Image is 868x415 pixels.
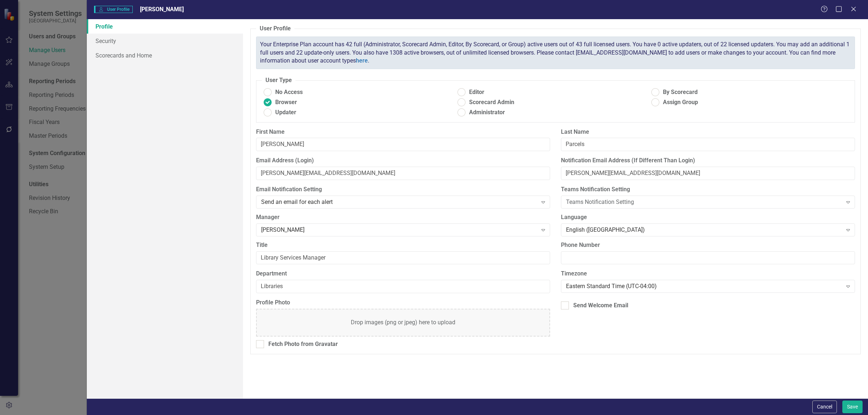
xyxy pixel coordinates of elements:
div: Send an email for each alert [261,198,537,206]
a: Scorecards and Home [87,48,243,63]
div: Teams Notification Setting [566,198,842,206]
label: Email Notification Setting [256,185,550,194]
span: Browser [275,98,297,107]
span: Scorecard Admin [469,98,514,107]
label: Email Address (Login) [256,157,550,165]
label: Language [561,213,855,222]
label: Last Name [561,128,855,136]
div: English ([GEOGRAPHIC_DATA]) [566,226,842,234]
label: Manager [256,213,550,222]
label: Teams Notification Setting [561,185,855,194]
legend: User Profile [256,25,294,33]
label: Profile Photo [256,299,550,307]
span: [PERSON_NAME] [140,6,184,13]
label: Department [256,270,550,278]
label: First Name [256,128,550,136]
div: Fetch Photo from Gravatar [268,340,338,348]
div: Eastern Standard Time (UTC-04:00) [566,282,842,291]
span: By Scorecard [663,88,698,97]
label: Notification Email Address (If Different Than Login) [561,157,855,165]
label: Phone Number [561,241,855,249]
div: [PERSON_NAME] [261,226,537,234]
a: Profile [87,19,243,34]
div: Drop images (png or jpeg) here to upload [351,318,455,327]
div: Send Welcome Email [573,301,628,310]
button: Cancel [812,401,837,413]
span: Editor [469,88,484,97]
span: User Profile [94,6,133,13]
legend: User Type [262,76,295,85]
a: Security [87,34,243,48]
label: Timezone [561,270,855,278]
span: Administrator [469,108,505,117]
button: Save [842,401,863,413]
span: Assign Group [663,98,698,107]
label: Title [256,241,550,249]
span: Updater [275,108,296,117]
span: No Access [275,88,303,97]
a: here [356,57,368,64]
span: Your Enterprise Plan account has 42 full (Administrator, Scorecard Admin, Editor, By Scorecard, o... [260,41,850,64]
